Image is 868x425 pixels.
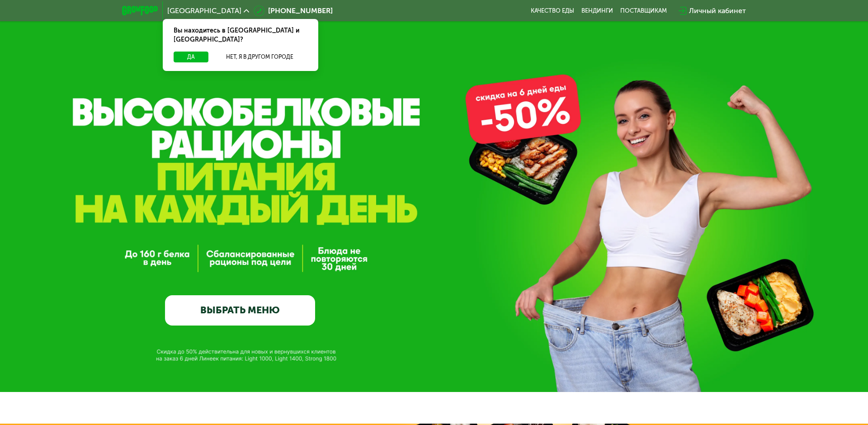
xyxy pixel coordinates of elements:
[167,7,241,14] span: [GEOGRAPHIC_DATA]
[689,5,746,16] div: Личный кабинет
[581,7,613,14] a: Вендинги
[620,7,667,14] div: поставщикам
[174,52,208,62] button: Да
[531,7,574,14] a: Качество еды
[165,295,315,326] a: ВЫБРАТЬ МЕНЮ
[163,19,318,52] div: Вы находитесь в [GEOGRAPHIC_DATA] и [GEOGRAPHIC_DATA]?
[212,52,307,62] button: Нет, я в другом городе
[254,5,333,16] a: [PHONE_NUMBER]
